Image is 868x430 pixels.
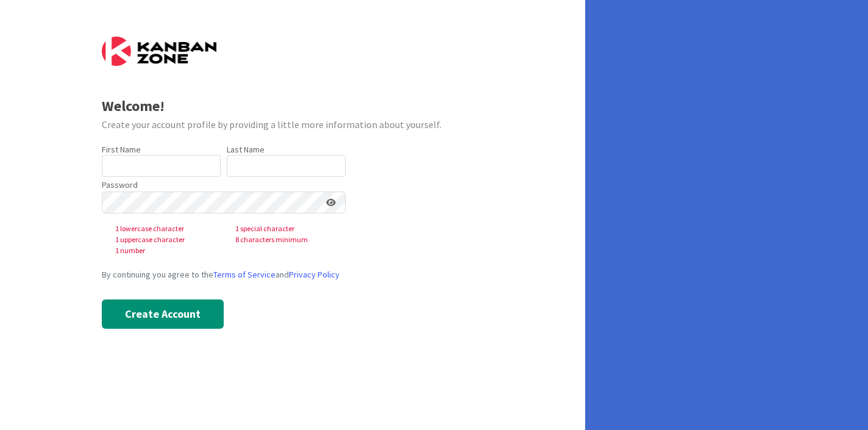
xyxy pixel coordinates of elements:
[105,223,226,234] span: 1 lowercase character
[289,269,340,280] a: Privacy Policy
[102,144,141,155] label: First Name
[102,299,224,329] button: Create Account
[102,179,138,192] label: Password
[102,117,484,132] div: Create your account profile by providing a little more information about yourself.
[227,144,265,155] label: Last Name
[226,223,346,234] span: 1 special character
[102,95,484,117] div: Welcome!
[105,234,226,245] span: 1 uppercase character
[213,269,276,280] a: Terms of Service
[102,268,484,281] div: By continuing you agree to the and
[226,234,346,245] span: 8 characters minimum
[105,245,226,256] span: 1 number
[102,37,216,66] img: Kanban Zone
